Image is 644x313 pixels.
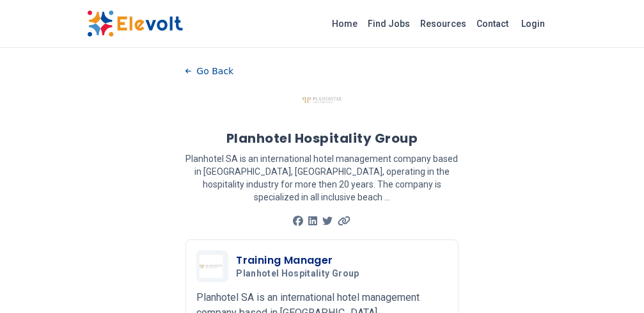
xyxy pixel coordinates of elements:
img: Planhotel Hospitality Group [200,255,225,278]
img: Elevolt [87,10,183,37]
p: Planhotel SA is an international hotel management company based in [GEOGRAPHIC_DATA], [GEOGRAPHIC... [185,152,459,204]
img: Planhotel Hospitality Group [302,81,346,119]
a: Contact [471,13,514,34]
button: Go Back [185,61,233,81]
a: Home [327,13,363,34]
a: Find Jobs [363,13,415,34]
a: Resources [415,13,471,34]
a: Login [514,11,553,36]
h1: Planhotel Hospitality Group [226,129,418,147]
span: Planhotel Hospitality Group [236,268,359,280]
h3: Training Manager [236,253,364,268]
